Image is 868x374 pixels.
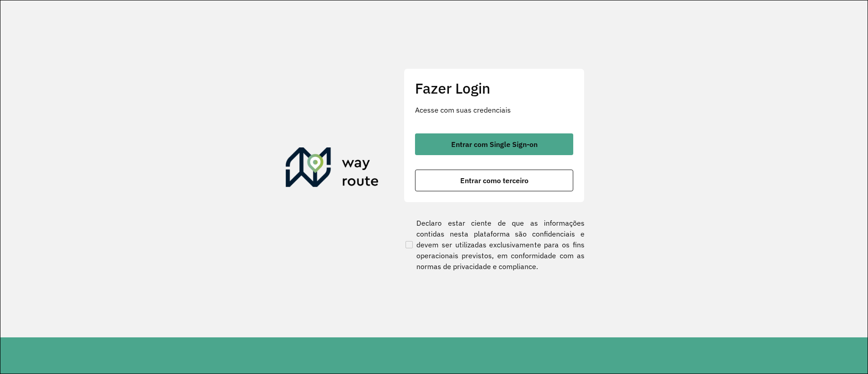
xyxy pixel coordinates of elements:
button: button [415,133,573,155]
img: Roteirizador AmbevTech [286,147,379,191]
p: Acesse com suas credenciais [415,104,573,115]
label: Declaro estar ciente de que as informações contidas nesta plataforma são confidenciais e devem se... [404,218,585,272]
span: Entrar com Single Sign-on [451,141,538,148]
h2: Fazer Login [415,80,573,97]
button: button [415,170,573,191]
span: Entrar como terceiro [460,177,528,184]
